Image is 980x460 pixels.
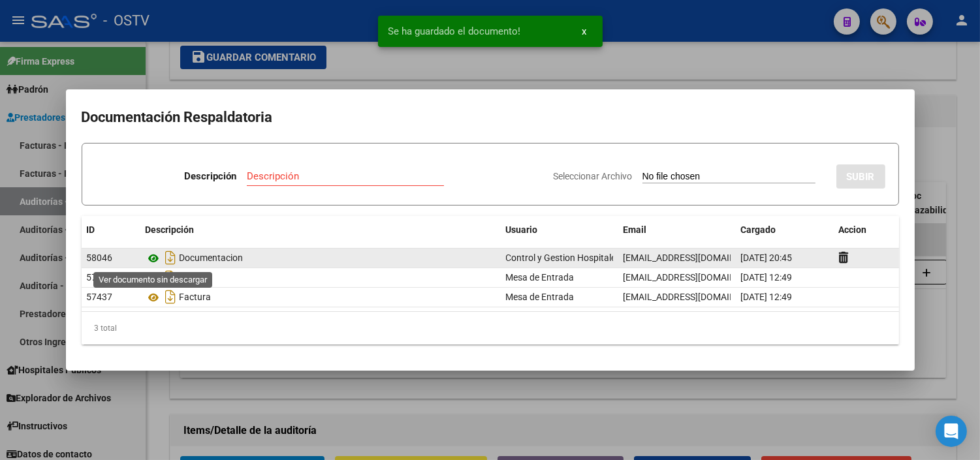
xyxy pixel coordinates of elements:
[146,224,195,235] span: Descripción
[163,286,180,307] i: Descargar documento
[741,292,793,302] span: [DATE] 12:49
[82,105,899,130] h2: Documentación Respaldatoria
[146,267,496,288] div: Detalle
[163,267,180,288] i: Descargar documento
[506,272,575,283] span: Mesa de Entrada
[82,216,140,244] datatable-header-cell: ID
[388,25,521,38] span: Se ha guardado el documento!
[163,247,180,268] i: Descargar documento
[741,224,776,235] span: Cargado
[140,216,501,244] datatable-header-cell: Descripción
[87,272,113,283] span: 57438
[506,253,689,263] span: Control y Gestion Hospitales Públicos (OSTV)
[146,286,496,307] div: Factura
[624,272,768,283] span: [EMAIL_ADDRESS][DOMAIN_NAME]
[87,292,113,302] span: 57437
[741,272,793,283] span: [DATE] 12:49
[618,216,736,244] datatable-header-cell: Email
[554,171,633,181] span: Seleccionar Archivo
[582,25,587,37] span: x
[572,20,597,43] button: x
[836,164,885,189] button: SUBIR
[82,312,899,345] div: 3 total
[184,169,236,184] p: Descripción
[87,224,95,235] span: ID
[624,253,768,263] span: [EMAIL_ADDRESS][DOMAIN_NAME]
[736,216,834,244] datatable-header-cell: Cargado
[834,216,899,244] datatable-header-cell: Accion
[146,247,496,268] div: Documentacion
[87,253,113,263] span: 58046
[624,292,768,302] span: [EMAIL_ADDRESS][DOMAIN_NAME]
[624,224,647,235] span: Email
[847,171,875,183] span: SUBIR
[501,216,618,244] datatable-header-cell: Usuario
[839,224,867,235] span: Accion
[506,224,538,235] span: Usuario
[741,253,793,263] span: [DATE] 20:45
[936,416,967,447] div: Open Intercom Messenger
[506,292,575,302] span: Mesa de Entrada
